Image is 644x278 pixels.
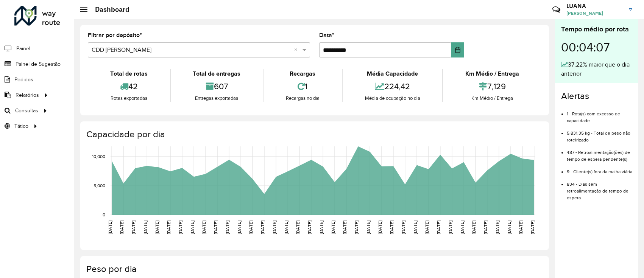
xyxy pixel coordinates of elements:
[460,221,465,234] text: [DATE]
[16,45,30,53] span: Painel
[108,221,112,234] text: [DATE]
[389,221,394,234] text: [DATE]
[131,221,136,234] text: [DATE]
[260,221,265,234] text: [DATE]
[445,95,540,102] div: Km Médio / Entrega
[294,45,301,54] span: Clear all
[401,221,406,234] text: [DATE]
[14,122,28,130] span: Tático
[345,78,441,95] div: 224,42
[16,60,61,68] span: Painel de Sugestão
[173,69,261,78] div: Total de entregas
[14,76,33,84] span: Pedidos
[471,221,476,234] text: [DATE]
[190,221,195,234] text: [DATE]
[265,95,340,102] div: Recargas no dia
[213,221,218,234] text: [DATE]
[143,221,148,234] text: [DATE]
[548,2,564,18] a: Contato Rápido
[518,221,523,234] text: [DATE]
[567,124,632,143] li: 5.831,35 kg - Total de peso não roteirizado
[507,221,511,234] text: [DATE]
[413,221,418,234] text: [DATE]
[272,221,277,234] text: [DATE]
[307,221,312,234] text: [DATE]
[567,163,632,175] li: 9 - Cliente(s) fora da malha viária
[561,24,632,34] div: Tempo médio por rota
[567,143,632,163] li: 487 - Retroalimentação(ões) de tempo de espera pendente(s)
[295,221,300,234] text: [DATE]
[319,221,324,234] text: [DATE]
[566,10,623,17] span: [PERSON_NAME]
[567,105,632,124] li: 1 - Rota(s) com excesso de capacidade
[319,31,334,40] label: Data
[178,221,183,234] text: [DATE]
[530,221,535,234] text: [DATE]
[248,221,253,234] text: [DATE]
[567,175,632,201] li: 834 - Dias sem retroalimentação de tempo de espera
[90,78,168,95] div: 42
[284,221,288,234] text: [DATE]
[92,154,105,159] text: 10,000
[154,221,159,234] text: [DATE]
[173,78,261,95] div: 607
[345,69,441,78] div: Média Capacidade
[265,78,340,95] div: 1
[16,91,39,99] span: Relatórios
[451,42,464,57] button: Choose Date
[237,221,242,234] text: [DATE]
[119,221,124,234] text: [DATE]
[173,95,261,102] div: Entregas exportadas
[86,129,541,140] h4: Capacidade por dia
[94,183,105,188] text: 5,000
[561,34,632,60] div: 00:04:07
[201,221,206,234] text: [DATE]
[566,2,623,9] h3: LUANA
[483,221,488,234] text: [DATE]
[436,221,441,234] text: [DATE]
[377,221,382,234] text: [DATE]
[331,221,335,234] text: [DATE]
[495,221,500,234] text: [DATE]
[166,221,171,234] text: [DATE]
[354,221,359,234] text: [DATE]
[87,5,129,14] h2: Dashboard
[448,221,453,234] text: [DATE]
[445,78,540,95] div: 7,129
[561,91,632,102] h4: Alertas
[424,221,429,234] text: [DATE]
[561,60,632,78] div: 37,22% maior que o dia anterior
[265,69,340,78] div: Recargas
[86,264,541,275] h4: Peso por dia
[90,95,168,102] div: Rotas exportadas
[366,221,371,234] text: [DATE]
[345,95,441,102] div: Média de ocupação no dia
[103,212,105,217] text: 0
[15,107,38,115] span: Consultas
[88,31,142,40] label: Filtrar por depósito
[225,221,230,234] text: [DATE]
[445,69,540,78] div: Km Médio / Entrega
[342,221,347,234] text: [DATE]
[90,69,168,78] div: Total de rotas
